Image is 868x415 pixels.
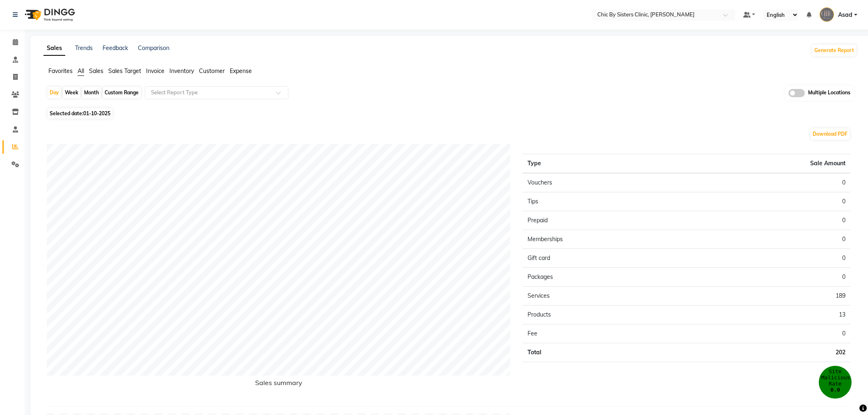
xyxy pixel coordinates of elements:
button: Download PDF [811,128,850,140]
th: Type [523,154,686,173]
span: Customer [199,67,225,75]
img: Asad [820,7,834,22]
span: Selected date: [48,108,112,119]
td: Memberships [523,230,686,249]
td: Total [523,343,686,362]
td: Services [523,286,686,305]
th: Sale Amount [687,154,850,173]
td: 202 [687,343,850,362]
h6: Sales summary [47,379,510,390]
td: 189 [687,286,850,305]
td: Prepaid [523,211,686,230]
a: Trends [75,44,93,52]
div: Day [48,87,61,98]
span: Sales Target [108,67,141,75]
iframe: chat widget [834,382,860,407]
b: 0.0 [830,387,840,393]
span: Asad [838,11,852,19]
span: Invoice [146,67,164,75]
div: Month [82,87,101,98]
td: Packages [523,267,686,286]
td: 0 [687,324,850,343]
div: Week [63,87,80,98]
span: 01-10-2025 [83,110,110,116]
td: 13 [687,305,850,324]
div: Custom Range [103,87,141,98]
td: Gift card [523,249,686,267]
img: logo [21,3,77,26]
span: Sales [89,67,103,75]
span: Multiple Locations [808,89,850,97]
div: Site Malicious Rate [819,366,852,399]
td: 0 [687,267,850,286]
td: Fee [523,324,686,343]
button: Generate Report [812,45,856,56]
a: Feedback [103,44,128,52]
span: Inventory [169,67,194,75]
td: 0 [687,192,850,211]
td: Tips [523,192,686,211]
td: Products [523,305,686,324]
td: 0 [687,230,850,249]
a: Comparison [138,44,169,52]
span: Favorites [48,67,73,75]
span: Expense [230,67,252,75]
a: Sales [43,41,65,56]
td: 0 [687,173,850,192]
span: All [78,67,84,75]
td: 0 [687,211,850,230]
td: Vouchers [523,173,686,192]
td: 0 [687,249,850,267]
